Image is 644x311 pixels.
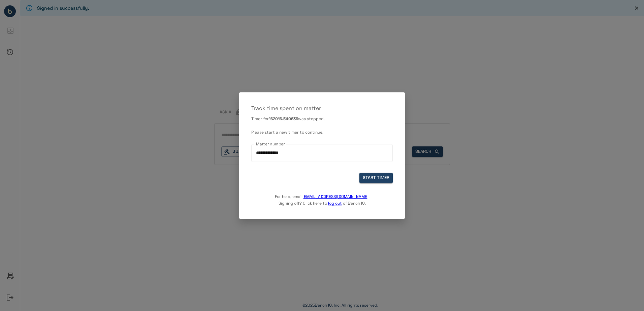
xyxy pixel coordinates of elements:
[251,130,323,135] span: Please start a new timer to continue.
[328,201,342,206] a: log out
[251,104,393,112] p: Track time spent on matter
[269,116,298,122] b: 162016.540636
[251,116,269,122] span: Timer for
[302,194,368,199] a: [EMAIL_ADDRESS][DOMAIN_NAME]
[256,141,285,147] label: Matter number
[298,116,325,122] span: was stopped.
[359,173,393,183] button: START TIMER
[275,183,369,207] p: For help, email . Signing off? Click here to of Bench IQ.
